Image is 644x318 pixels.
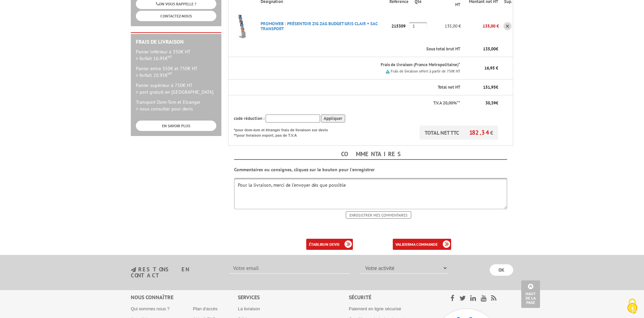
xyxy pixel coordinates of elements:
[521,280,540,308] a: Haut de la page
[323,242,339,247] b: un devis
[483,46,496,52] span: 135,00
[483,84,496,90] span: 151,95
[229,262,350,274] input: Votre email
[234,100,460,106] p: T.V.A 20,00%**
[306,239,353,250] a: établirun devis
[131,267,136,273] img: newsletter.jpg
[461,20,499,32] p: 135,00 €
[131,293,238,301] div: Nous connaître
[131,267,219,278] h3: restons en contact
[427,20,461,32] p: 135,00 €
[136,55,172,61] span: > forfait 16.95€
[485,100,496,106] span: 30,39
[349,293,433,301] div: Sécurité
[466,46,498,52] p: €
[193,306,217,311] a: Plan d'accès
[131,306,170,311] a: Qui sommes nous ?
[234,116,265,121] span: code réduction :
[136,39,216,45] h2: Frais de Livraison
[484,65,498,71] span: 16,95 €
[621,295,644,318] button: Cookies (fenêtre modale)
[410,242,438,247] b: ma commande
[238,293,349,301] div: Services
[393,239,451,250] a: validerma commande
[466,100,498,106] p: €
[234,84,460,91] p: Total net HT
[490,264,513,276] input: OK
[136,99,216,112] p: Transport Dom-Tom et Etranger
[136,106,193,112] span: > nous consulter pour devis
[346,211,411,219] input: Enregistrer mes commentaires
[261,21,377,32] a: PROMOWEB : PRéSENTOIR ZIG ZAG BUDGET GRIS CLAIR + SAC TRANSPORT
[391,69,460,74] small: Frais de livraison offert à partir de 750€ HT
[321,115,345,123] input: Appliquer
[349,306,401,311] a: Paiement en ligne sécurisé
[466,84,498,91] p: €
[168,54,172,59] sup: HT
[136,48,216,62] p: Panier inférieur à 350€ HT
[255,41,461,57] th: Sous total brut HT
[389,20,409,32] p: 215309
[420,126,498,140] p: TOTAL NET TTC €
[234,167,375,173] b: Commentaires ou consignes, cliquez sur le bouton pour l'enregistrer
[136,65,216,79] p: Panier entre 350€ et 750€ HT
[136,11,216,21] a: CONTACTEZ-NOUS
[228,13,255,40] img: PROMOWEB : PRéSENTOIR ZIG ZAG BUDGET GRIS CLAIR + SAC TRANSPORT
[234,149,507,160] h4: Commentaires
[168,71,172,76] sup: HT
[136,72,172,78] span: > forfait 20.95€
[238,306,260,311] a: La livraison
[136,89,213,95] span: > port gratuit en [GEOGRAPHIC_DATA]
[234,126,334,138] p: *pour dom-tom et étranger frais de livraison sur devis **pour livraison export, pas de T.V.A
[386,70,390,74] img: picto.png
[469,129,490,136] span: 182,34
[624,298,641,315] img: Cookies (fenêtre modale)
[261,62,460,68] p: Frais de livraison (France Metropolitaine)*
[136,82,216,95] p: Panier supérieur à 750€ HT
[136,121,216,131] a: EN SAVOIR PLUS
